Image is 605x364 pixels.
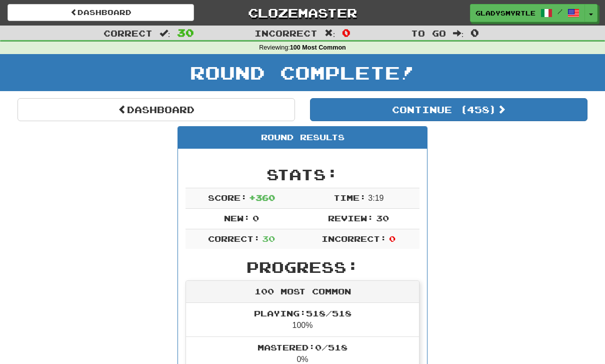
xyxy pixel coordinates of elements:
[257,342,347,352] span: Mastered: 0 / 518
[7,4,194,21] a: Dashboard
[376,213,389,223] span: 30
[186,303,419,337] li: 100%
[252,213,259,223] span: 0
[224,213,250,223] span: New:
[186,281,419,303] div: 100 Most Common
[290,44,346,51] strong: 100 Most Common
[321,234,386,243] span: Incorrect:
[208,193,247,202] span: Score:
[3,63,601,83] h1: Round Complete!
[453,29,464,38] span: :
[159,29,170,38] span: :
[17,98,295,121] a: Dashboard
[185,166,419,183] h2: Stats:
[262,234,275,243] span: 30
[475,9,535,18] span: GladysMyrtle
[178,127,427,149] div: Round Results
[249,193,275,202] span: + 360
[209,4,395,22] a: Clozemaster
[368,194,383,202] span: 3 : 19
[254,28,317,38] span: Incorrect
[557,8,562,15] span: /
[342,27,350,39] span: 0
[333,193,366,202] span: Time:
[328,213,373,223] span: Review:
[470,4,585,22] a: GladysMyrtle /
[411,28,446,38] span: To go
[324,29,335,38] span: :
[177,27,194,39] span: 30
[389,234,395,243] span: 0
[470,27,479,39] span: 0
[103,28,152,38] span: Correct
[254,308,351,318] span: Playing: 518 / 518
[208,234,260,243] span: Correct:
[185,259,419,275] h2: Progress:
[310,98,587,121] button: Continue (458)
